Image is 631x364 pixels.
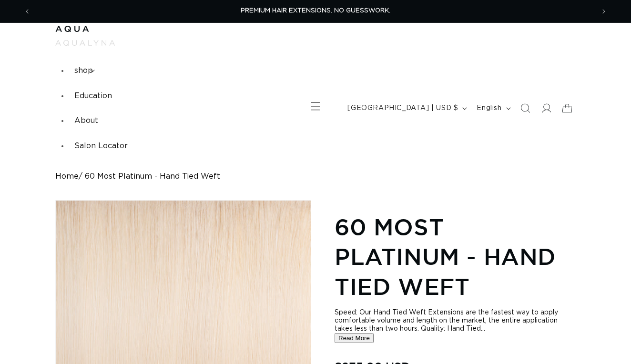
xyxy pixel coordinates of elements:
[335,212,576,301] h1: 60 Most Platinum - Hand Tied Weft
[74,117,98,124] span: About
[69,108,104,133] a: About
[593,2,614,20] button: Next announcement
[69,83,118,109] a: Education
[55,26,89,32] img: Aqua Hair Extensions
[515,98,536,119] summary: Search
[347,103,458,113] span: [GEOGRAPHIC_DATA] | USD $
[335,333,374,343] button: Read More
[471,99,514,117] button: English
[55,172,575,181] nav: breadcrumbs
[342,99,471,117] button: [GEOGRAPHIC_DATA] | USD $
[69,133,133,159] a: Salon Locator
[17,2,38,20] button: Previous announcement
[335,309,576,333] div: Speed: Our Hand Tied Weft Extensions are the fastest way to apply comfortable volume and length o...
[55,172,79,181] a: Home
[55,40,115,46] img: aqualyna.com
[69,58,99,83] summary: shop
[74,67,93,74] span: shop
[74,92,112,100] span: Education
[477,103,501,113] span: English
[85,172,220,181] span: 60 Most Platinum - Hand Tied Weft
[241,8,390,14] span: PREMIUM HAIR EXTENSIONS. NO GUESSWORK.
[74,142,128,150] span: Salon Locator
[305,96,326,117] summary: Menu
